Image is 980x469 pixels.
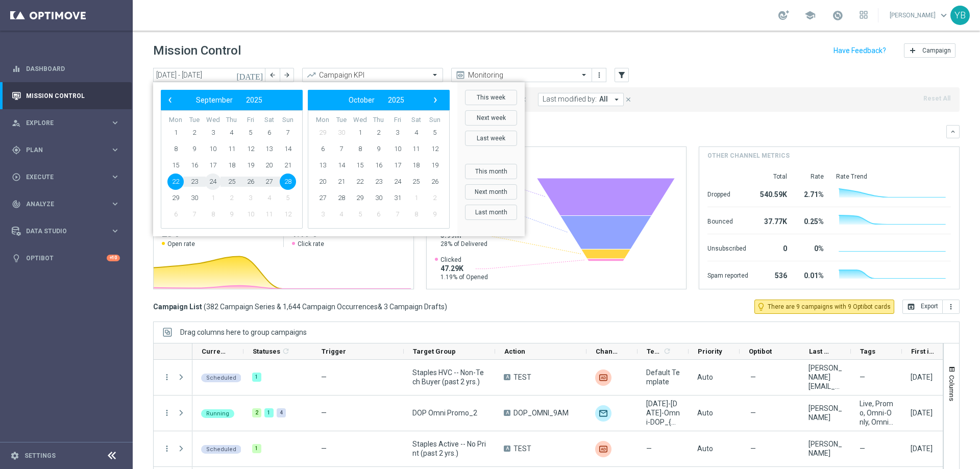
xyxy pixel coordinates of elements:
[451,68,592,82] ng-select: Monitoring
[911,373,933,382] div: 23 Sep 2025, Tuesday
[408,174,424,190] span: 25
[26,55,120,82] a: Dashboard
[504,446,510,452] span: A
[206,375,236,381] span: Scheduled
[389,206,406,223] span: 7
[26,244,107,271] a: Optibot
[371,157,387,174] span: 16
[302,68,443,82] ng-select: Campaign KPI
[280,190,296,206] span: 5
[625,96,632,103] i: close
[261,174,277,190] span: 27
[298,240,324,248] span: Click rate
[153,302,447,311] h3: Campaign List
[26,120,110,126] span: Explore
[280,68,294,82] button: arrow_forward
[12,172,110,182] div: Execute
[12,227,110,236] div: Data Studio
[333,157,350,174] span: 14
[321,373,327,381] span: —
[235,68,265,83] button: [DATE]
[902,302,960,310] multiple-options-button: Export to CSV
[167,206,184,223] span: 6
[153,82,525,236] bs-daterangepicker-container: calendar
[283,71,290,79] i: arrow_forward
[242,157,259,174] span: 19
[427,206,443,223] span: 9
[440,264,488,273] span: 47.29K
[186,125,203,141] span: 2
[389,190,406,206] span: 31
[707,239,748,256] div: Unsubscribed
[907,303,915,311] i: open_in_browser
[322,348,346,355] span: Trigger
[595,441,611,457] img: Liveramp
[911,348,936,355] span: First in Range
[427,141,443,157] span: 12
[280,125,296,141] span: 7
[595,405,611,422] div: Optimail
[595,71,603,79] i: more_vert
[26,82,120,109] a: Mission Control
[280,157,296,174] span: 21
[205,190,221,206] span: 1
[513,444,531,453] span: TEST
[12,172,21,182] i: play_circle_outline
[407,116,426,125] th: weekday
[166,116,185,125] th: weekday
[12,145,110,155] div: Plan
[110,226,120,236] i: keyboard_arrow_right
[180,328,307,336] span: Drag columns here to group campaigns
[11,227,120,235] button: Data Studio keyboard_arrow_right
[110,145,120,155] i: keyboard_arrow_right
[224,125,240,141] span: 4
[799,212,824,229] div: 0.25%
[241,116,260,125] th: weekday
[201,373,241,382] colored-tag: Scheduled
[180,328,307,336] div: Row Groups
[242,174,259,190] span: 26
[278,116,297,125] th: weekday
[938,10,949,21] span: keyboard_arrow_down
[389,125,406,141] span: 3
[504,410,510,416] span: A
[26,228,110,234] span: Data Studio
[761,212,787,229] div: 37.77K
[799,266,824,283] div: 0.01%
[107,255,120,261] div: +10
[697,373,713,381] span: Auto
[389,174,406,190] span: 24
[750,408,756,417] span: —
[333,141,350,157] span: 7
[612,95,621,104] i: arrow_drop_down
[946,125,960,138] button: keyboard_arrow_down
[11,173,120,181] div: play_circle_outline Execute keyboard_arrow_right
[707,151,790,160] h4: Other channel metrics
[465,205,517,220] button: Last month
[204,302,206,311] span: (
[314,141,331,157] span: 6
[261,157,277,174] span: 20
[707,212,748,229] div: Bounced
[154,396,192,431] div: Press SPACE to select this row.
[277,408,286,417] div: 4
[425,116,444,125] th: weekday
[24,453,56,459] a: Settings
[153,68,265,82] input: Select date range
[11,119,120,127] button: person_search Explore keyboard_arrow_right
[624,94,633,105] button: close
[206,302,378,311] span: 382 Campaign Series & 1,644 Campaign Occurrences
[186,206,203,223] span: 7
[647,348,661,355] span: Templates
[949,128,957,135] i: keyboard_arrow_down
[599,95,608,104] span: All
[11,254,120,262] button: lightbulb Optibot +10
[314,125,331,141] span: 29
[904,43,955,58] button: add Campaign
[408,125,424,141] span: 4
[167,240,195,248] span: Open rate
[378,303,382,311] span: &
[333,125,350,141] span: 30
